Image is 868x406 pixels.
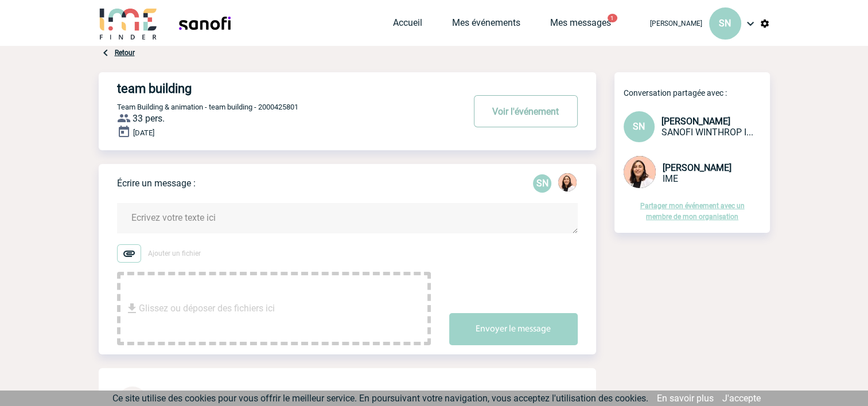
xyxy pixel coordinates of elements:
[558,173,577,194] div: Melissa NOBLET
[133,128,154,137] span: [DATE]
[533,174,551,193] div: Sylvie NEYRET
[663,162,731,173] span: [PERSON_NAME]
[117,81,430,96] h4: team building
[99,7,158,40] img: IME-Finder
[633,121,645,132] span: SN
[452,17,520,33] a: Mes événements
[722,393,761,404] a: J'accepte
[663,173,678,184] span: IME
[624,88,770,97] p: Conversation partagée avec :
[449,313,578,345] button: Envoyer le message
[661,127,753,138] span: SANOFI WINTHROP INDUSTRIE
[624,156,656,188] img: 129834-0.png
[117,178,196,189] p: Écrire un message :
[115,49,135,57] a: Retour
[550,17,611,33] a: Mes messages
[719,18,731,29] span: SN
[661,116,730,127] span: [PERSON_NAME]
[117,103,298,111] span: Team Building & animation - team building - 2000425801
[608,14,617,22] button: 1
[650,19,702,28] span: [PERSON_NAME]
[474,95,578,127] button: Voir l'événement
[112,393,648,404] span: Ce site utilise des cookies pour vous offrir le meilleur service. En poursuivant votre navigation...
[139,280,275,337] span: Glissez ou déposer des fichiers ici
[558,173,577,192] img: 129834-0.png
[393,17,422,33] a: Accueil
[657,393,714,404] a: En savoir plus
[148,249,201,257] span: Ajouter un fichier
[125,302,139,315] img: file_download.svg
[533,174,551,193] p: SN
[640,202,745,221] a: Partager mon événement avec un membre de mon organisation
[133,113,165,124] span: 33 pers.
